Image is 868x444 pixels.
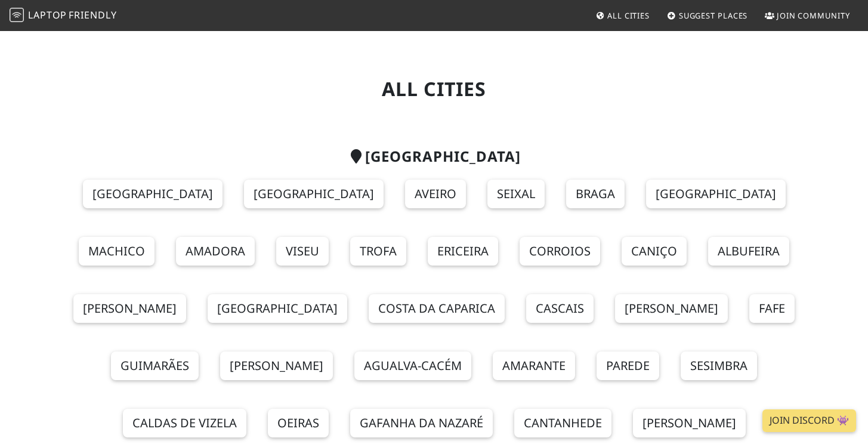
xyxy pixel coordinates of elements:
[73,294,186,323] a: [PERSON_NAME]
[350,237,406,266] a: Trofa
[749,294,795,323] a: Fafe
[369,294,505,323] a: Costa da Caparica
[83,180,223,208] a: [GEOGRAPHIC_DATA]
[79,237,155,266] a: Machico
[520,237,600,266] a: Corroios
[350,409,493,437] a: Gafanha da Nazaré
[615,294,728,323] a: [PERSON_NAME]
[493,351,575,380] a: Amarante
[708,237,789,266] a: Albufeira
[679,10,748,21] span: Suggest Places
[176,237,255,266] a: Amadora
[276,237,329,266] a: Viseu
[591,5,654,26] a: All Cities
[28,8,67,21] span: Laptop
[48,148,821,165] h2: [GEOGRAPHIC_DATA]
[662,5,753,26] a: Suggest Places
[69,8,116,21] span: Friendly
[220,351,333,380] a: [PERSON_NAME]
[514,409,611,437] a: Cantanhede
[48,78,821,100] h1: All Cities
[268,409,329,437] a: Oeiras
[428,237,498,266] a: Ericeira
[681,351,757,380] a: Sesimbra
[354,351,471,380] a: Agualva-Cacém
[10,5,117,26] a: LaptopFriendly LaptopFriendly
[566,180,625,208] a: Braga
[487,180,545,208] a: Seixal
[597,351,659,380] a: Parede
[111,351,199,380] a: Guimarães
[244,180,384,208] a: [GEOGRAPHIC_DATA]
[633,409,746,437] a: [PERSON_NAME]
[760,5,855,26] a: Join Community
[762,409,856,432] a: Join Discord 👾
[10,8,24,22] img: LaptopFriendly
[646,180,786,208] a: [GEOGRAPHIC_DATA]
[123,409,246,437] a: Caldas de Vizela
[405,180,466,208] a: Aveiro
[208,294,347,323] a: [GEOGRAPHIC_DATA]
[777,10,850,21] span: Join Community
[622,237,687,266] a: Caniço
[607,10,650,21] span: All Cities
[526,294,594,323] a: Cascais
